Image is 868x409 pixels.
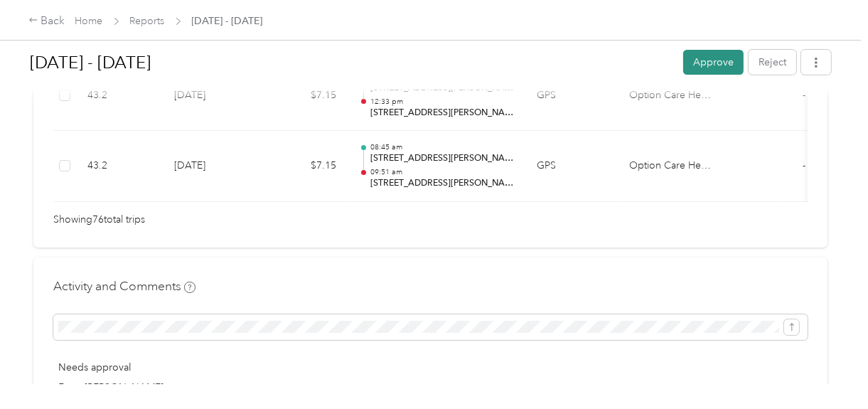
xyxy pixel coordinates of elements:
a: Home [75,15,103,27]
p: From [PERSON_NAME] [58,380,803,395]
td: Option Care Health [618,131,724,202]
button: Reject [749,50,796,75]
span: [DATE] - [DATE] [192,14,263,28]
iframe: Everlance-gr Chat Button Frame [788,329,868,409]
span: Showing 76 total trips [53,212,145,228]
p: Needs approval [58,360,803,375]
td: GPS [525,131,618,202]
p: [STREET_ADDRESS][PERSON_NAME] [370,107,514,119]
p: [STREET_ADDRESS][PERSON_NAME] [370,177,514,190]
td: [DATE] [163,131,262,202]
span: - [803,89,806,101]
div: Back [28,13,65,30]
p: 12:33 pm [370,97,514,107]
span: - [803,159,806,171]
p: [STREET_ADDRESS][PERSON_NAME] [370,152,514,165]
a: Reports [130,15,165,27]
td: 43.2 [76,131,163,202]
h1: Sep 1 - 30, 2025 [30,46,673,80]
button: Approve [683,50,744,75]
td: $7.15 [262,131,348,202]
p: 09:51 am [370,167,514,177]
p: 08:45 am [370,142,514,152]
h4: Activity and Comments [53,277,195,295]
